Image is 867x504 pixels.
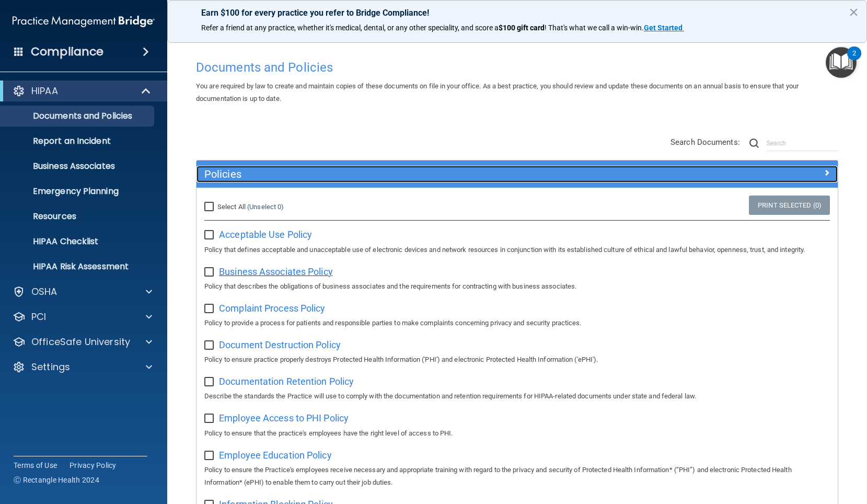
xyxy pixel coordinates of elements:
[852,53,856,67] div: 2
[545,24,644,32] span: ! That's what we call a win-win.
[644,24,683,32] strong: Get Started
[31,361,70,373] p: Settings
[219,413,349,423] span: Employee Access to PHI Policy
[204,353,830,366] p: Policy to ensure practice properly destroys Protected Health Information ('PHI') and electronic P...
[7,186,149,197] p: Emergency Planning
[219,229,312,240] span: Acceptable Use Policy
[204,203,216,211] input: Select All (Unselect 0)
[204,244,830,256] p: Policy that defines acceptable and unacceptable use of electronic devices and network resources i...
[31,85,58,97] p: HIPAA
[196,82,799,102] span: You are required by law to create and maintain copies of these documents on file in your office. ...
[31,336,130,348] p: OfficeSafe University
[204,464,830,489] p: Policy to ensure the Practice's employees receive necessary and appropriate training with regard ...
[13,361,152,373] a: Settings
[219,450,332,461] span: Employee Education Policy
[13,311,152,323] a: PCI
[13,285,152,298] a: OSHA
[7,261,149,272] p: HIPAA Risk Assessment
[70,460,117,471] a: Privacy Policy
[31,311,46,323] p: PCI
[219,339,341,350] span: Document Destruction Policy
[201,8,833,18] p: Earn $100 for every practice you refer to Bridge Compliance!
[13,336,152,348] a: OfficeSafe University
[749,139,759,148] img: ic-search.3b580494.png
[201,24,499,32] span: Refer a friend at any practice, whether it's medical, dental, or any other speciality, and score a
[7,236,149,247] p: HIPAA Checklist
[204,317,830,329] p: Policy to provide a process for patients and responsible parties to make complaints concerning pr...
[14,460,57,471] a: Terms of Use
[204,427,830,440] p: Policy to ensure that the practice's employees have the right level of access to PHI.
[13,85,152,97] a: HIPAA
[31,285,57,298] p: OSHA
[849,4,859,20] button: Close
[204,168,669,180] h5: Policies
[196,61,838,74] h4: Documents and Policies
[217,203,246,211] span: Select All
[204,280,830,293] p: Policy that describes the obligations of business associates and the requirements for contracting...
[826,47,857,78] button: Open Resource Center, 2 new notifications
[247,203,284,211] a: (Unselect 0)
[767,135,838,151] input: Search
[219,266,333,277] span: Business Associates Policy
[7,211,149,222] p: Resources
[14,475,99,485] span: Ⓒ Rectangle Health 2024
[219,376,354,387] span: Documentation Retention Policy
[204,390,830,403] p: Describe the standards the Practice will use to comply with the documentation and retention requi...
[7,161,149,171] p: Business Associates
[7,136,149,146] p: Report an Incident
[7,111,149,121] p: Documents and Policies
[671,138,740,147] span: Search Documents:
[219,303,325,314] span: Complaint Process Policy
[31,44,103,59] h4: Compliance
[499,24,545,32] strong: $100 gift card
[13,11,155,32] img: PMB logo
[644,24,684,32] a: Get Started
[749,196,830,215] a: Print Selected (0)
[204,166,830,182] a: Policies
